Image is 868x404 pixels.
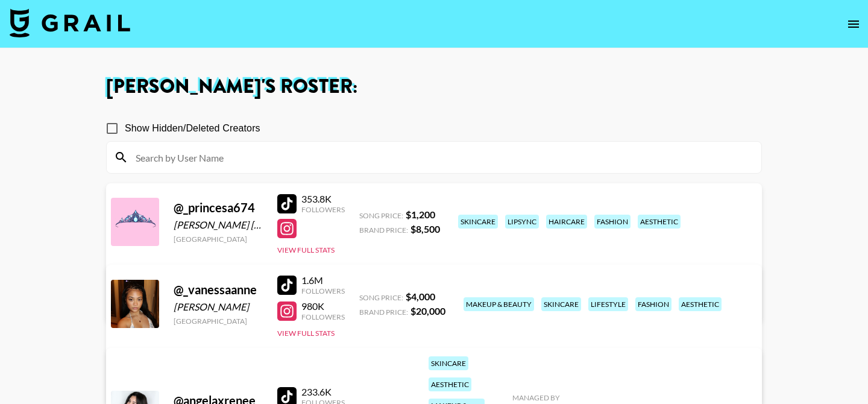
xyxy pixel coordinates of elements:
[301,274,345,286] div: 1.6M
[679,297,722,311] div: aesthetic
[638,215,681,229] div: aesthetic
[594,215,631,229] div: fashion
[301,205,345,214] div: Followers
[410,223,440,235] strong: $ 8,500
[505,215,539,229] div: lipsync
[359,211,403,220] span: Song Price:
[277,329,335,338] button: View Full Stats
[301,300,345,312] div: 980K
[635,297,671,311] div: fashion
[541,297,581,311] div: skincare
[174,282,263,297] div: @ _vanessaanne
[841,12,866,36] button: open drawer
[359,308,408,317] span: Brand Price:
[174,317,263,326] div: [GEOGRAPHIC_DATA]
[410,305,445,317] strong: $ 20,000
[512,393,747,402] div: Managed By
[10,8,130,37] img: Grail Talent
[128,148,754,167] input: Search by User Name
[125,121,260,136] span: Show Hidden/Deleted Creators
[406,209,435,220] strong: $ 1,200
[174,235,263,244] div: [GEOGRAPHIC_DATA]
[359,226,408,235] span: Brand Price:
[277,245,335,254] button: View Full Stats
[359,293,403,302] span: Song Price:
[174,301,263,313] div: [PERSON_NAME]
[301,193,345,205] div: 353.8K
[429,356,468,370] div: skincare
[174,200,263,215] div: @ _princesa674
[464,297,534,311] div: makeup & beauty
[301,312,345,321] div: Followers
[546,215,587,229] div: haircare
[174,219,263,231] div: [PERSON_NAME] [PERSON_NAME]
[406,291,435,302] strong: $ 4,000
[588,297,628,311] div: lifestyle
[458,215,498,229] div: skincare
[301,386,345,398] div: 233.6K
[106,77,762,96] h1: [PERSON_NAME] 's Roster:
[301,286,345,295] div: Followers
[429,377,471,391] div: aesthetic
